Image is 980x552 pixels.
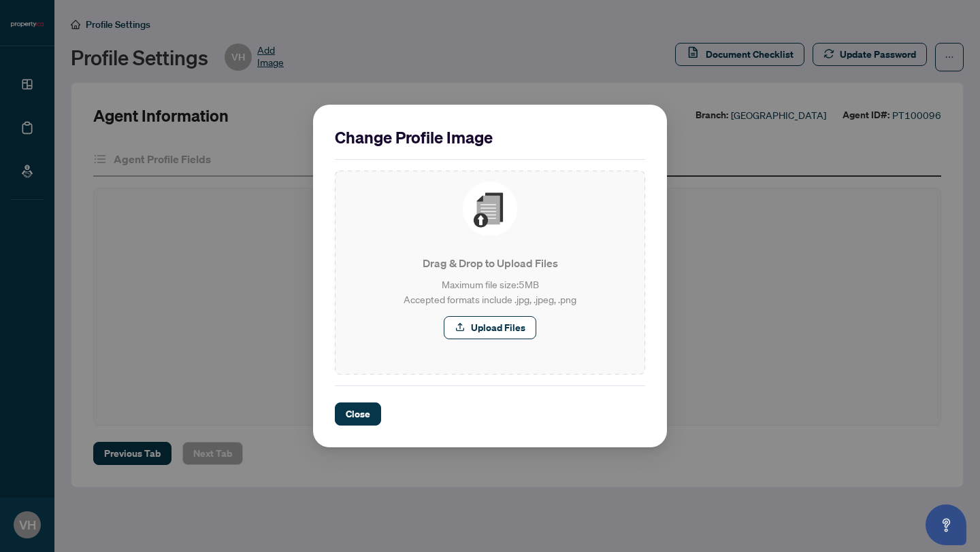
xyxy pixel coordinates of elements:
[335,402,381,426] button: Close
[346,277,634,307] p: Maximum file size: 5 MB Accepted formats include .jpg, .jpeg, .png
[346,255,634,271] p: Drag & Drop to Upload Files
[335,126,645,148] h2: Change Profile Image
[346,403,370,425] span: Close
[926,504,966,545] button: Open asap
[335,171,645,350] span: File UploadDrag & Drop to Upload FilesMaximum file size:5MBAccepted formats include .jpg, .jpeg, ...
[444,316,536,339] button: Upload Files
[471,317,525,339] span: Upload Files
[463,182,517,236] img: File Upload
